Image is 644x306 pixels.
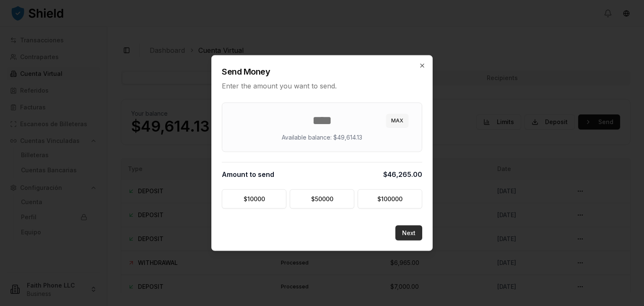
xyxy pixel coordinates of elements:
[383,169,422,179] span: $46,265.00
[395,226,422,241] button: Next
[282,133,362,142] p: Available balance: $49,614.13
[222,66,422,78] h2: Send Money
[290,189,354,209] button: $50000
[222,81,422,91] p: Enter the amount you want to send.
[386,114,408,127] button: MAX
[222,169,274,179] span: Amount to send
[222,189,286,209] button: $10000
[358,189,422,209] button: $100000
